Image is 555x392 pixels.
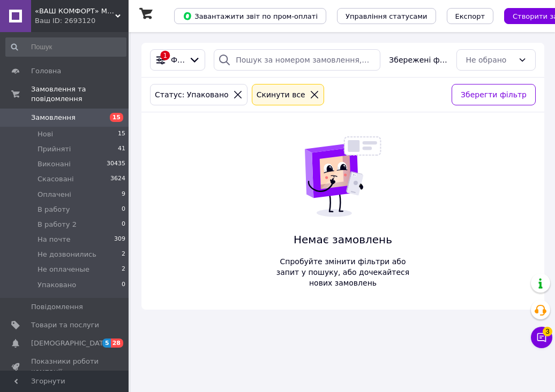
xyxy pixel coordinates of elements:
[31,302,83,312] span: Повідомлення
[272,256,414,288] span: Спробуйте змінити фільтри або запит у пошуку, або дочекайтеся нових замовлень
[111,339,123,348] span: 28
[110,113,123,122] span: 15
[37,220,77,229] span: В работу 2
[35,6,115,16] span: «ВАШ КОМФОРТ» Меблева фурнітура
[37,265,89,274] span: Не оплаченые
[337,8,436,24] button: Управління статусами
[122,250,125,259] span: 2
[31,113,76,122] span: Замовлення
[455,12,485,20] span: Експорт
[466,54,514,66] div: Не обрано
[118,144,125,154] span: 41
[31,357,99,376] span: Показники роботи компанії
[346,12,427,20] span: Управління статусами
[174,8,326,24] button: Завантажити звіт по пром-оплаті
[461,89,527,101] span: Зберегти фільтр
[122,280,125,290] span: 0
[102,339,111,348] span: 5
[107,159,125,169] span: 30435
[37,144,71,154] span: Прийняті
[389,55,448,65] span: Збережені фільтри:
[272,232,414,248] span: Немає замовлень
[35,16,129,26] div: Ваш ID: 2693120
[171,55,184,65] span: Фільтри
[122,265,125,274] span: 2
[543,327,552,336] span: 3
[37,205,70,214] span: В работу
[183,11,318,21] span: Завантажити звіт по пром-оплаті
[114,235,125,244] span: 309
[37,235,71,244] span: На почте
[37,129,53,139] span: Нові
[122,190,125,199] span: 9
[452,84,536,105] button: Зберегти фільтр
[37,159,71,169] span: Виконані
[118,129,125,139] span: 15
[31,320,99,330] span: Товари та послуги
[31,339,110,348] span: [DEMOGRAPHIC_DATA]
[31,66,61,76] span: Головна
[447,8,494,24] button: Експорт
[122,220,125,229] span: 0
[37,174,74,184] span: Скасовані
[122,205,125,214] span: 0
[37,250,96,259] span: Не дозвонились
[214,49,380,71] input: Пошук за номером замовлення, ПІБ покупця, номером телефону, Email, номером накладної
[5,37,126,57] input: Пошук
[531,327,552,348] button: Чат з покупцем3
[110,174,125,184] span: 3624
[31,84,129,104] span: Замовлення та повідомлення
[254,89,307,101] div: Cкинути все
[37,280,76,290] span: Упаковано
[37,190,71,199] span: Оплачені
[153,89,231,101] div: Статус: Упаковано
